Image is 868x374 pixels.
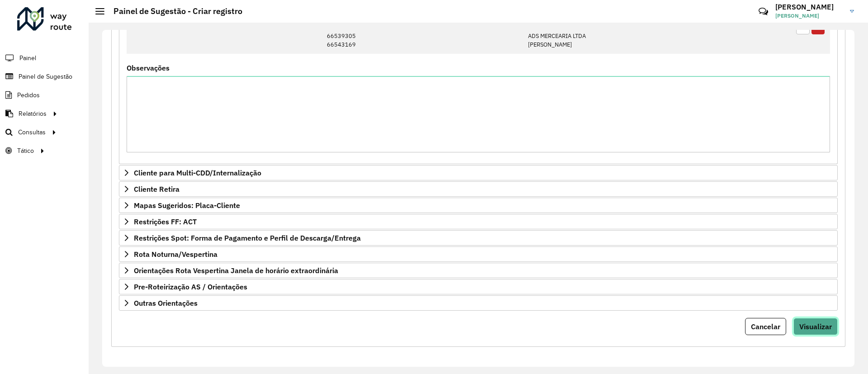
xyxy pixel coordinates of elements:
h3: [PERSON_NAME] [775,3,843,11]
span: Cancelar [751,322,780,331]
button: Visualizar [793,318,838,335]
span: Pedidos [17,90,40,100]
a: Cliente Retira [119,181,838,197]
span: [PERSON_NAME] [775,12,843,20]
span: Visualizar [799,322,832,331]
a: Rota Noturna/Vespertina [119,246,838,262]
a: Mapas Sugeridos: Placa-Cliente [119,198,838,213]
a: Restrições Spot: Forma de Pagamento e Perfil de Descarga/Entrega [119,230,838,246]
a: Restrições FF: ACT [119,214,838,229]
span: Painel de Sugestão [19,72,72,81]
span: Painel [19,53,36,63]
span: Restrições Spot: Forma de Pagamento e Perfil de Descarga/Entrega [134,234,361,241]
a: Contato Rápido [754,2,773,21]
a: Outras Orientações [119,295,838,311]
span: Tático [17,146,34,156]
button: Cancelar [745,318,786,335]
span: Orientações Rota Vespertina Janela de horário extraordinária [134,267,338,274]
a: Orientações Rota Vespertina Janela de horário extraordinária [119,263,838,278]
span: Relatórios [19,109,47,118]
span: Mapas Sugeridos: Placa-Cliente [134,202,240,209]
h2: Painel de Sugestão - Criar registro [104,6,242,16]
label: Observações [127,62,170,73]
span: Outras Orientações [134,299,198,307]
a: Pre-Roteirização AS / Orientações [119,279,838,294]
span: Cliente Retira [134,185,179,193]
a: Cliente para Multi-CDD/Internalização [119,165,838,180]
span: Consultas [18,128,46,137]
span: Pre-Roteirização AS / Orientações [134,283,247,290]
span: Rota Noturna/Vespertina [134,251,217,258]
span: Restrições FF: ACT [134,218,197,225]
span: Cliente para Multi-CDD/Internalização [134,169,261,176]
